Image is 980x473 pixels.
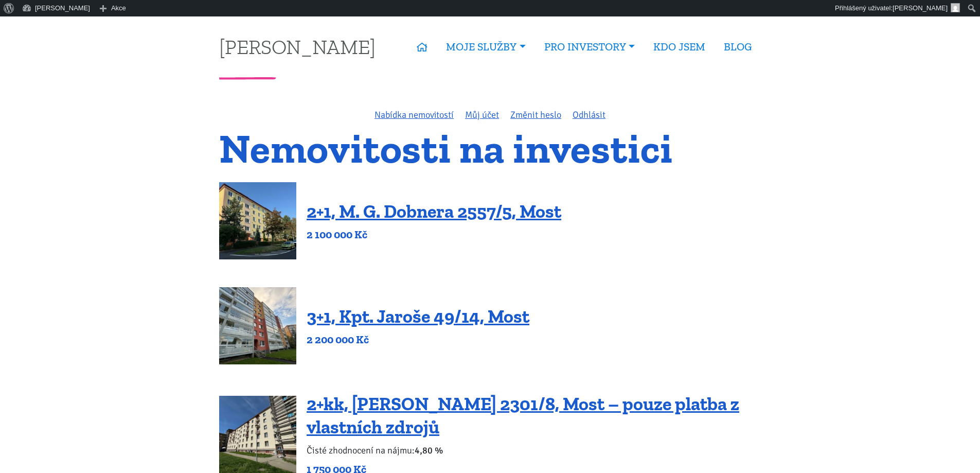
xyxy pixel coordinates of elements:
[307,227,561,242] p: 2 100 000 Kč
[219,37,376,57] a: [PERSON_NAME]
[465,109,499,120] a: Můj účet
[307,200,561,222] a: 2+1, M. G. Dobnera 2557/5, Most
[307,332,529,347] p: 2 200 000 Kč
[307,305,529,327] a: 3+1, Kpt. Jaroše 49/14, Most
[415,445,443,456] b: 4,80 %
[437,35,534,59] a: MOJE SLUŽBY
[573,109,605,120] a: Odhlásit
[219,131,761,166] h1: Nemovitosti na investici
[510,109,561,120] a: Změnit heslo
[307,443,761,458] p: Čisté zhodnocení na nájmu:
[644,35,715,59] a: KDO JSEM
[535,35,644,59] a: PRO INVESTORY
[715,35,761,59] a: BLOG
[375,109,454,120] a: Nabídka nemovitostí
[893,4,948,12] span: [PERSON_NAME]
[307,393,739,438] a: 2+kk, [PERSON_NAME] 2301/8, Most – pouze platba z vlastních zdrojů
